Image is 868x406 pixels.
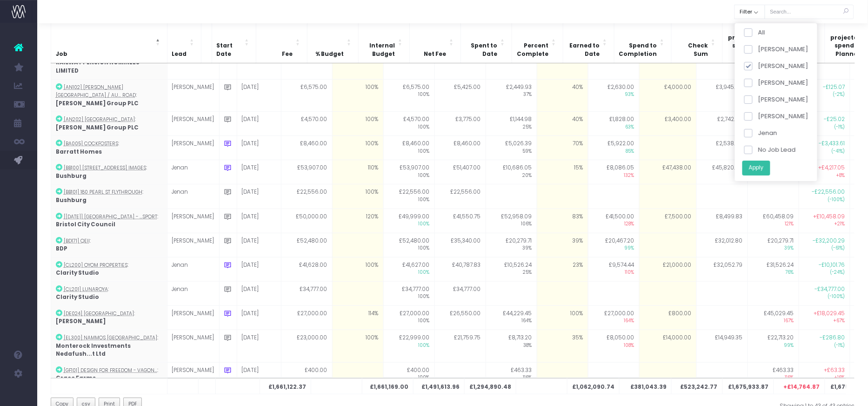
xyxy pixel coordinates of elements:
td: £3,400.00 [639,112,696,136]
td: £32,052.79 [696,257,748,281]
span: 108% [593,342,634,349]
td: [PERSON_NAME] [167,112,219,136]
td: £60,458.09 [748,209,799,233]
td: £400.00 [383,362,434,395]
td: [DATE] [237,257,281,281]
th: Job: Activate to invert sorting: Activate to invert sorting: Activate to invert sorting: Activate... [51,20,167,63]
span: Earned to Date [568,42,600,58]
span: +67% [804,318,845,325]
td: £32,012.80 [696,233,748,257]
td: 100% [332,136,383,160]
span: (-1%) [804,124,845,131]
abbr: [AN202] Avondale Drive [64,116,135,123]
strong: Grace Farms, [GEOGRAPHIC_DATA] [56,374,121,390]
td: [PERSON_NAME] [167,305,219,330]
td: Jenan [167,281,219,305]
td: : [51,209,167,233]
td: 40% [537,79,588,112]
td: 15% [537,160,588,184]
span: 116% [491,374,532,381]
td: : [51,79,167,112]
td: £4,000.00 [639,79,696,112]
td: : [51,281,167,305]
span: 100% [388,124,430,131]
td: £400.00 [281,362,332,395]
span: 93% [593,91,634,98]
td: 120% [332,209,383,233]
td: [DATE] [237,330,281,363]
span: Fee [282,50,293,59]
td: [DATE] [237,136,281,160]
span: 59% [491,148,532,155]
td: [DATE] [237,160,281,184]
strong: Clarity Studio [56,293,99,301]
td: : [51,233,167,257]
span: 20% [491,172,532,179]
td: £34,777.00 [281,281,332,305]
span: Check Sum [676,42,708,58]
td: £53,907.00 [281,160,332,184]
span: 100% [388,91,430,98]
td: £5,922.00 [588,136,639,160]
span: 39% [753,245,794,252]
td: £41,500.00 [588,209,639,233]
td: £4,570.00 [383,112,434,136]
td: £52,480.00 [383,233,434,257]
td: £8,086.05 [588,160,639,184]
span: 121% [753,221,794,228]
td: £27,000.00 [281,305,332,330]
span: +£10,458.09 [814,213,845,221]
td: £49,999.00 [383,209,434,233]
td: £8,460.00 [383,136,434,160]
td: £40,787.83 [434,257,486,281]
td: £22,713.20 [748,330,799,363]
td: £20,467.20 [588,233,639,257]
span: 38% [491,342,532,349]
th: £523,242.77 [672,378,723,394]
td: 114% [332,305,383,330]
span: 164% [593,318,634,325]
span: 100% [388,342,430,349]
th: £1,661,169.00 [362,378,414,394]
label: [PERSON_NAME] [744,95,808,104]
td: £22,556.00 [281,184,332,209]
td: £3,945.00 [696,79,748,112]
td: £8,050.00 [588,330,639,363]
span: projected spend vs Planned [830,34,862,59]
span: 25% [491,269,532,276]
span: 39% [491,245,532,252]
th: Internal Budget: Activate to sort: Activate to sort: Activate to sort: Activate to sort: Activate... [358,20,409,63]
span: 37% [491,91,532,98]
span: Spend to Completion [619,42,657,58]
td: 40% [537,112,588,136]
span: 100% [388,221,430,228]
td: 35% [537,330,588,363]
span: % Budget [316,50,344,59]
span: 99% [753,342,794,349]
td: £21,000.00 [639,257,696,281]
th: Start Date: Activate to sort: Activate to sort: Activate to sort: Activate to sort: Activate to s... [212,20,256,63]
span: 25% [491,124,532,131]
label: All [744,28,765,37]
td: £3,775.00 [434,112,486,136]
td: £41,628.00 [281,257,332,281]
td: [DATE] [237,184,281,209]
td: 100% [332,184,383,209]
span: (-100%) [804,196,845,203]
td: £41,550.75 [434,209,486,233]
span: 116% [753,374,794,381]
strong: BDP [56,245,67,252]
th: Check Sum: Activate to sort: Activate to sort: Activate to sort: Activate to sort: Activate to so... [671,20,722,63]
td: £14,949.35 [696,330,748,363]
th: £381,043.39 [620,378,672,394]
td: £20,279.71 [748,233,799,257]
td: £34,777.00 [434,281,486,305]
span: 100% [388,245,430,252]
td: [DATE] [237,79,281,112]
label: [PERSON_NAME] [744,112,808,121]
td: £6,575.00 [281,79,332,112]
td: 100% [332,112,383,136]
button: Apply [742,161,770,176]
span: Start Date [217,42,242,58]
td: : [51,160,167,184]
